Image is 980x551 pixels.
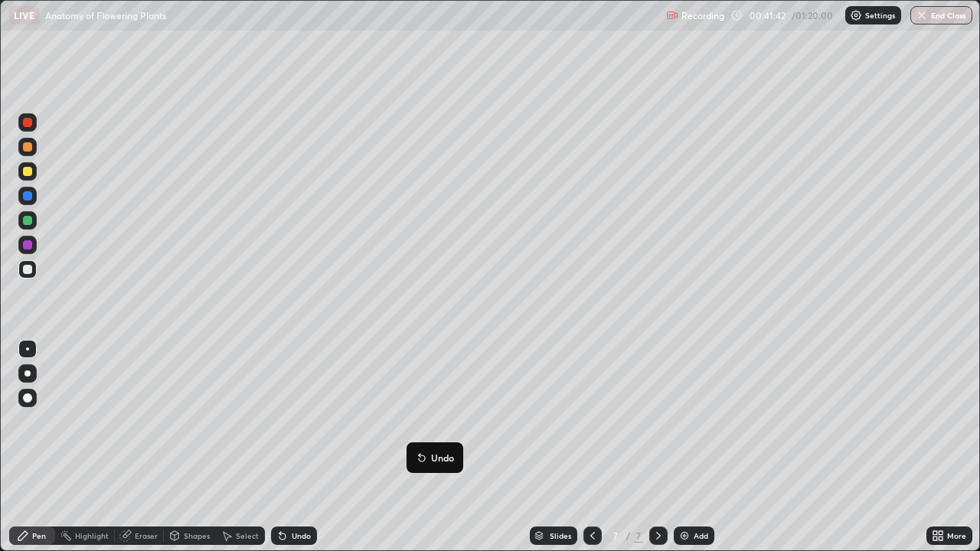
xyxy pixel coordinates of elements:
div: / [626,531,631,540]
p: Recording [681,10,724,21]
div: 7 [634,529,643,543]
div: Select [236,532,259,540]
div: Highlight [75,532,109,540]
p: LIVE [14,9,34,21]
div: Slides [550,532,571,540]
img: add-slide-button [678,530,691,542]
button: End Class [910,6,972,24]
div: Add [694,532,708,540]
p: Settings [865,11,895,19]
div: Undo [292,532,311,540]
img: end-class-cross [916,9,928,21]
p: Anatomy of Flowering Plants [45,9,166,21]
div: Shapes [184,532,210,540]
div: Eraser [135,532,158,540]
button: Undo [413,448,457,467]
img: class-settings-icons [850,9,862,21]
div: More [947,532,966,540]
div: 7 [608,531,623,540]
img: recording.375f2c34.svg [666,9,678,21]
div: Pen [32,532,46,540]
p: Undo [431,452,454,464]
